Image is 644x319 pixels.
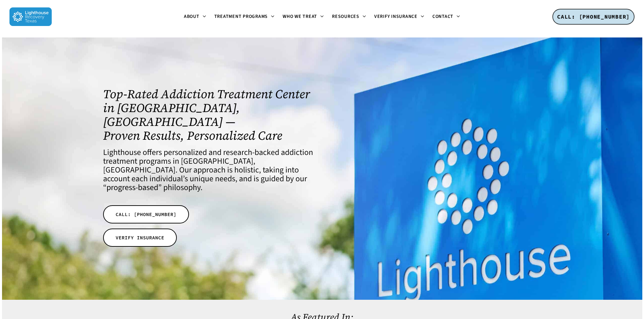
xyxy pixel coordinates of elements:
[279,14,328,20] a: Who We Treat
[432,13,453,20] span: Contact
[214,13,268,20] span: Treatment Programs
[332,13,359,20] span: Resources
[283,13,317,20] span: Who We Treat
[116,234,164,241] span: VERIFY INSURANCE
[184,13,199,20] span: About
[103,229,177,247] a: VERIFY INSURANCE
[428,14,464,20] a: Contact
[210,14,279,20] a: Treatment Programs
[557,13,630,20] span: CALL: [PHONE_NUMBER]
[328,14,370,20] a: Resources
[370,14,428,20] a: Verify Insurance
[103,148,313,192] h4: Lighthouse offers personalized and research-backed addiction treatment programs in [GEOGRAPHIC_DA...
[9,7,52,26] img: Lighthouse Recovery Texas
[116,211,176,218] span: CALL: [PHONE_NUMBER]
[103,87,313,142] h1: Top-Rated Addiction Treatment Center in [GEOGRAPHIC_DATA], [GEOGRAPHIC_DATA] — Proven Results, Pe...
[106,182,158,193] a: progress-based
[552,9,635,25] a: CALL: [PHONE_NUMBER]
[103,205,189,223] a: CALL: [PHONE_NUMBER]
[374,13,418,20] span: Verify Insurance
[180,14,210,20] a: About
